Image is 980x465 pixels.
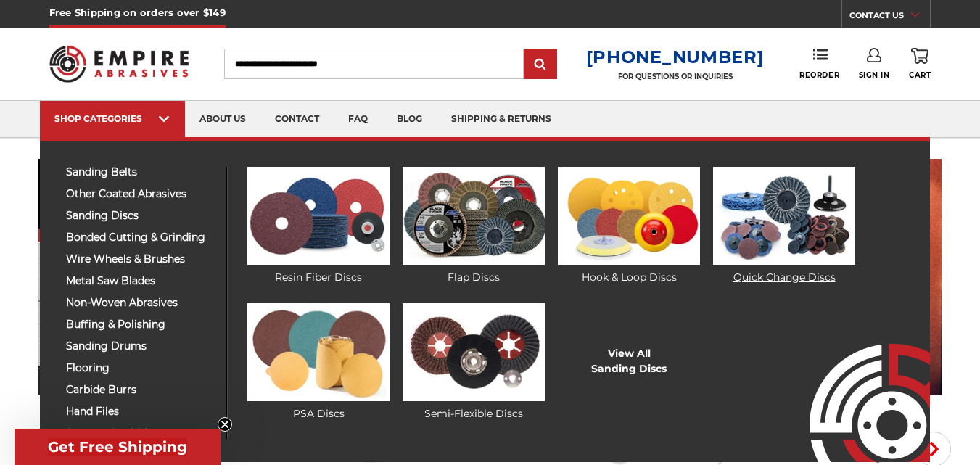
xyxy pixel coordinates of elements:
[799,70,839,80] span: Reorder
[403,167,545,285] a: Flap Discs
[66,363,215,374] span: flooring
[403,303,545,421] a: Semi-Flexible Discs
[66,428,215,439] span: accessories & more
[48,438,187,456] span: Get Free Shipping
[909,48,931,80] a: Cart
[591,346,667,376] a: View AllSanding Discs
[713,167,855,285] a: Quick Change Discs
[66,406,215,417] span: hand files
[66,167,215,178] span: sanding belts
[799,48,839,79] a: Reorder
[526,50,555,79] input: Submit
[558,167,700,265] img: Hook & Loop Discs
[783,301,930,462] img: Empire Abrasives Logo Image
[713,167,855,265] img: Quick Change Discs
[49,36,189,91] img: Empire Abrasives
[334,101,382,138] a: faq
[247,303,390,401] img: PSA Discs
[66,254,215,265] span: wire wheels & brushes
[859,70,890,80] span: Sign In
[247,167,390,285] a: Resin Fiber Discs
[66,210,215,221] span: sanding discs
[260,101,334,138] a: contact
[66,297,215,308] span: non-woven abrasives
[15,429,221,465] div: Get Free ShippingClose teaser
[586,46,765,67] a: [PHONE_NUMBER]
[66,276,215,287] span: metal saw blades
[558,167,700,285] a: Hook & Loop Discs
[185,101,260,138] a: about us
[403,167,545,265] img: Flap Discs
[66,341,215,352] span: sanding drums
[909,70,931,80] span: Cart
[54,113,170,124] div: SHOP CATEGORIES
[437,101,566,138] a: shipping & returns
[66,319,215,330] span: buffing & polishing
[403,303,545,401] img: Semi-Flexible Discs
[66,232,215,243] span: bonded cutting & grinding
[66,189,215,199] span: other coated abrasives
[66,384,215,395] span: carbide burrs
[586,72,765,81] p: FOR QUESTIONS OR INQUIRIES
[218,417,232,432] button: Close teaser
[247,303,390,421] a: PSA Discs
[38,159,657,395] img: Banner for an interview featuring Horsepower Inc who makes Harley performance upgrades featured o...
[247,167,390,265] img: Resin Fiber Discs
[382,101,437,138] a: blog
[849,7,930,28] a: CONTACT US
